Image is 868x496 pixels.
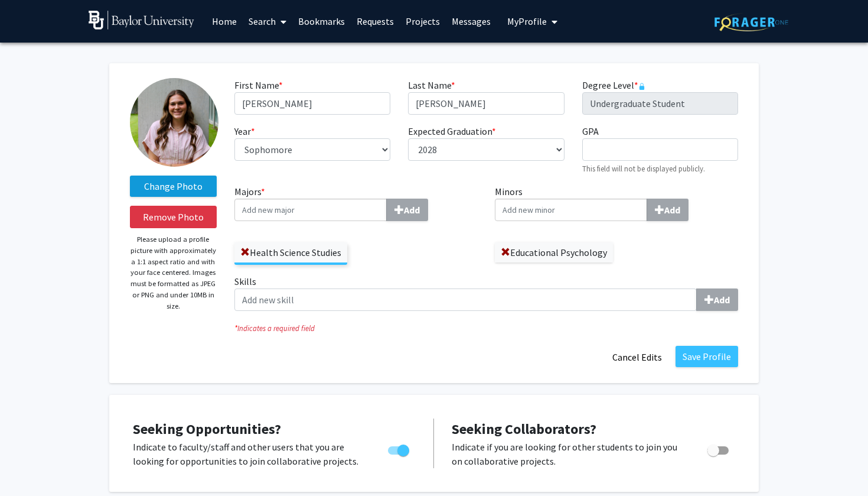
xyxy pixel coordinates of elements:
[9,443,50,487] iframe: Chat
[408,78,455,92] label: Last Name
[696,288,738,311] button: Skills
[582,164,705,173] small: This field will not be displayed publicly.
[582,78,645,92] label: Degree Level
[133,440,366,468] p: Indicate to faculty/staff and other users that you are looking for opportunities to join collabor...
[676,346,738,367] button: Save Profile
[386,199,428,221] button: Majors*
[130,176,217,197] label: ChangeProfile Picture
[507,15,547,27] span: My Profile
[495,242,613,262] label: Educational Psychology
[495,199,647,221] input: MinorsAdd
[234,184,478,221] label: Majors
[714,13,788,31] img: ForagerOne Logo
[647,199,688,221] button: Minors
[234,323,738,334] i: Indicates a required field
[130,78,218,167] img: Profile Picture
[243,1,292,42] a: Search
[452,420,596,438] span: Seeking Collaborators?
[133,420,281,438] span: Seeking Opportunities?
[404,204,420,216] b: Add
[234,274,738,311] label: Skills
[495,184,738,221] label: Minors
[234,199,387,221] input: Majors*Add
[446,1,497,42] a: Messages
[89,11,194,30] img: Baylor University Logo
[234,78,283,92] label: First Name
[234,288,697,311] input: SkillsAdd
[234,124,255,138] label: Year
[400,1,446,42] a: Projects
[206,1,243,42] a: Home
[130,206,217,228] button: Remove Photo
[703,440,735,458] div: Toggle
[605,346,670,368] button: Cancel Edits
[582,124,599,138] label: GPA
[408,124,496,138] label: Expected Graduation
[234,242,347,262] label: Health Science Studies
[130,234,217,312] p: Please upload a profile picture with approximately a 1:1 aspect ratio and with your face centered...
[292,1,351,42] a: Bookmarks
[383,440,416,458] div: Toggle
[664,204,680,216] b: Add
[638,83,645,90] svg: This information is provided and automatically updated by Baylor University and is not editable o...
[714,294,730,306] b: Add
[351,1,400,42] a: Requests
[452,440,685,468] p: Indicate if you are looking for other students to join you on collaborative projects.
